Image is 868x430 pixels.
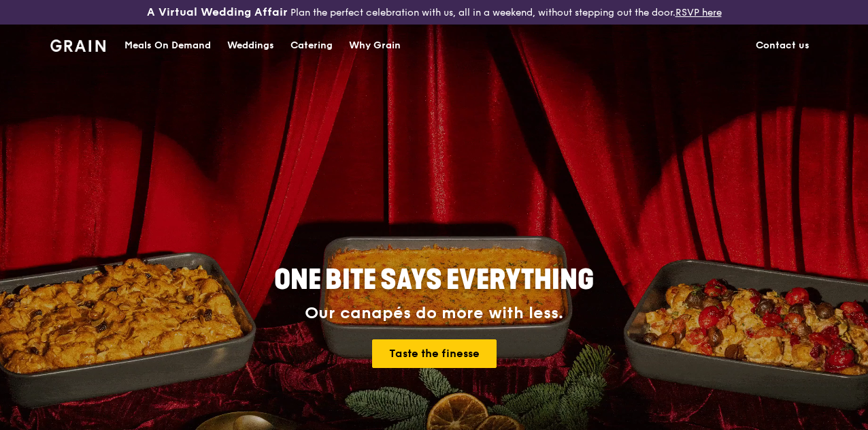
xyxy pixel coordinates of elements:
[282,25,341,66] a: Catering
[290,25,333,66] div: Catering
[50,40,105,52] img: Grain
[372,339,497,368] a: Taste the finesse
[227,25,274,66] div: Weddings
[147,5,288,19] h3: A Virtual Wedding Affair
[145,5,724,19] div: Plan the perfect celebration with us, all in a weekend, without stepping out the door.
[124,25,211,66] div: Meals On Demand
[349,25,401,66] div: Why Grain
[50,24,105,65] a: GrainGrain
[341,25,409,66] a: Why Grain
[675,7,722,18] a: RSVP here
[748,25,818,66] a: Contact us
[219,25,282,66] a: Weddings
